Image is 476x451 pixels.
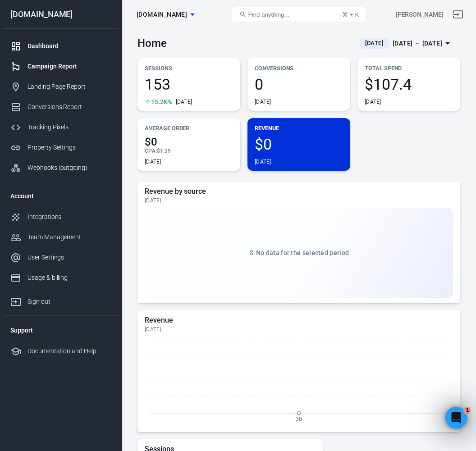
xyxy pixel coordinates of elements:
[27,123,111,132] div: Tracking Pixels
[248,11,289,18] span: Find anything...
[3,137,119,158] a: Property Settings
[145,326,453,333] div: [DATE]
[255,137,343,152] span: $0
[3,227,119,247] a: Team Management
[27,273,111,282] div: Usage & billing
[137,9,187,20] span: carinspector.io
[151,99,172,105] span: 15.2K%
[256,249,349,256] span: No data for the selected period
[3,288,119,312] a: Sign out
[296,415,302,422] tspan: 30
[176,98,192,105] div: [DATE]
[27,41,111,51] div: Dashboard
[27,62,111,71] div: Campaign Report
[3,97,119,117] a: Conversions Report
[3,207,119,227] a: Integrations
[3,117,119,137] a: Tracking Pixels
[3,10,119,18] div: [DOMAIN_NAME]
[3,158,119,178] a: Webhooks (outgoing)
[145,158,161,165] div: [DATE]
[362,39,387,48] span: [DATE]
[255,123,343,133] p: Revenue
[342,11,359,18] div: ⌘ + K
[255,64,343,73] p: Conversions
[3,36,119,56] a: Dashboard
[464,407,471,414] span: 1
[3,247,119,268] a: User Settings
[352,36,460,51] button: [DATE][DATE] － [DATE]
[27,143,111,152] div: Property Settings
[27,253,111,262] div: User Settings
[145,64,233,73] p: Sessions
[255,98,271,105] div: [DATE]
[3,319,119,341] li: Support
[27,212,111,222] div: Integrations
[145,77,233,92] span: 153
[365,64,453,73] p: Total Spend
[393,38,442,49] div: [DATE] － [DATE]
[365,98,381,105] div: [DATE]
[145,123,233,133] p: Average Order
[27,297,111,306] div: Sign out
[396,10,444,19] div: Account id: Z7eiIvhy
[27,102,111,112] div: Conversions Report
[27,346,111,356] div: Documentation and Help
[145,187,453,196] h5: Revenue by source
[3,185,119,207] li: Account
[145,148,157,154] span: CPA :
[3,56,119,77] a: Campaign Report
[145,316,453,325] h5: Revenue
[445,407,467,428] iframe: Intercom live chat
[137,37,167,50] h3: Home
[255,77,343,92] span: 0
[27,232,111,242] div: Team Management
[145,197,453,204] div: [DATE]
[27,82,111,91] div: Landing Page Report
[447,4,469,25] a: Sign out
[365,77,453,92] span: $107.4
[3,268,119,288] a: Usage & billing
[27,163,111,173] div: Webhooks (outgoing)
[3,77,119,97] a: Landing Page Report
[232,7,367,22] button: Find anything...⌘ + K
[145,137,233,147] span: $0
[157,148,171,154] span: $1.39
[133,6,198,23] button: [DOMAIN_NAME]
[255,158,271,165] div: [DATE]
